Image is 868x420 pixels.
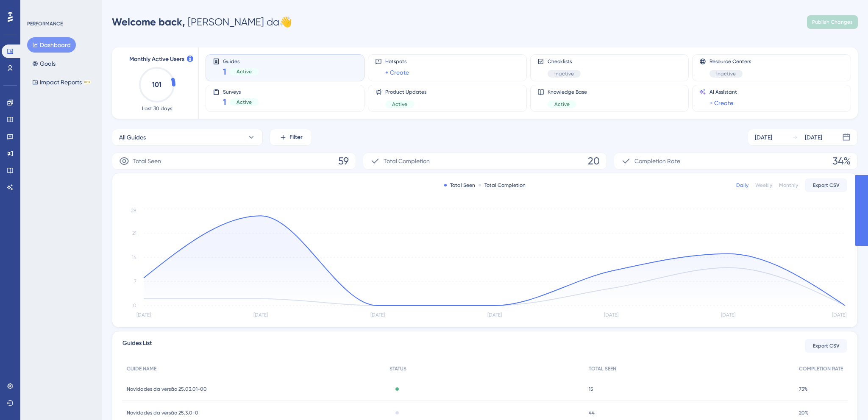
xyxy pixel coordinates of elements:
button: Publish Changes [807,15,858,29]
span: GUIDE NAME [127,365,156,372]
a: + Create [385,67,409,78]
div: BETA [83,80,91,84]
tspan: [DATE] [604,312,618,318]
span: Welcome back, [112,16,185,28]
span: 20% [799,409,809,416]
tspan: [DATE] [136,312,151,318]
span: TOTAL SEEN [589,365,616,372]
tspan: [DATE] [832,312,846,318]
iframe: UserGuiding AI Assistant Launcher [832,387,858,412]
span: Last 30 days [142,105,172,112]
div: Weekly [755,182,772,189]
span: Total Seen [133,156,161,166]
button: Goals [27,56,61,71]
span: Product Updates [385,89,426,95]
div: PERFORMANCE [27,20,63,27]
span: Guides [223,58,259,64]
span: Export CSV [813,182,840,189]
tspan: 7 [134,278,136,284]
span: Total Completion [384,156,430,166]
tspan: 14 [132,254,136,260]
span: Surveys [223,89,259,95]
span: Resource Centers [709,58,751,65]
text: 101 [152,81,161,89]
span: COMPLETION RATE [799,365,843,372]
span: 34% [832,154,851,168]
span: 73% [799,386,808,392]
button: All Guides [112,129,263,146]
span: 20 [588,154,600,168]
span: Active [236,68,252,75]
span: Inactive [716,70,736,77]
span: STATUS [389,365,406,372]
span: AI Assistant [709,89,737,95]
span: Guides List [122,338,152,353]
span: Novidades da versão 25.03.01-00 [127,386,207,392]
tspan: 0 [133,303,136,309]
div: [DATE] [755,132,772,142]
span: Checklists [548,58,581,65]
div: [DATE] [805,132,822,142]
tspan: [DATE] [253,312,268,318]
div: Total Completion [479,182,526,189]
span: 44 [589,409,595,416]
button: Export CSV [805,339,847,353]
span: Filter [289,132,303,142]
tspan: [DATE] [487,312,502,318]
button: Impact ReportsBETA [27,75,96,90]
div: Daily [736,182,748,189]
span: Monthly Active Users [129,54,184,64]
span: Export CSV [813,342,840,349]
div: Total Seen [444,182,475,189]
span: Active [236,99,252,106]
div: Monthly [779,182,798,189]
tspan: [DATE] [370,312,385,318]
span: Novidades da versão 25.3.0-0 [127,409,198,416]
button: Dashboard [27,37,76,53]
span: Hotspots [385,58,409,65]
span: Completion Rate [634,156,680,166]
span: 1 [223,96,226,108]
span: All Guides [119,132,146,142]
tspan: 21 [132,230,136,236]
a: + Create [709,98,733,108]
tspan: [DATE] [721,312,735,318]
span: Inactive [554,70,574,77]
span: Knowledge Base [548,89,587,95]
span: Active [554,101,570,108]
span: 59 [338,154,349,168]
button: Filter [270,129,312,146]
span: Publish Changes [812,19,853,25]
div: [PERSON_NAME] da 👋 [112,15,292,29]
span: 1 [223,66,226,78]
tspan: 28 [131,208,136,214]
span: Active [392,101,407,108]
button: Export CSV [805,178,847,192]
span: 15 [589,386,593,392]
